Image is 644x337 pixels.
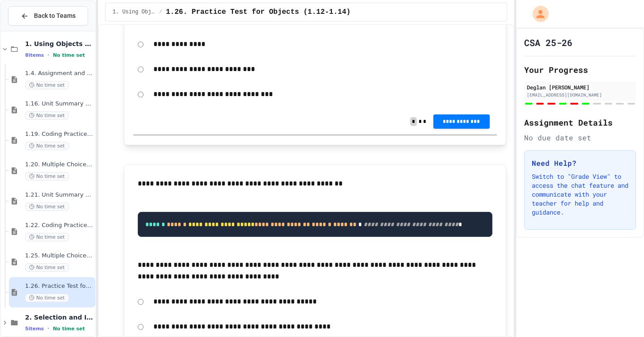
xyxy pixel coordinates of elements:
[532,172,628,217] p: Switch to "Grade View" to access the chat feature and communicate with your teacher for help and ...
[113,8,156,16] span: 1. Using Objects and Methods
[25,142,69,150] span: No time set
[25,282,93,290] span: 1.26. Practice Test for Objects (1.12-1.14)
[25,40,93,48] span: 1. Using Objects and Methods
[25,191,93,199] span: 1.21. Unit Summary 1b (1.7-1.15)
[47,325,49,332] span: •
[524,36,572,49] h1: CSA 25-26
[25,100,93,108] span: 1.16. Unit Summary 1a (1.1-1.6)
[25,252,93,260] span: 1.25. Multiple Choice Exercises for Unit 1b (1.9-1.15)
[527,83,633,91] div: Deglan [PERSON_NAME]
[25,294,69,302] span: No time set
[53,326,85,332] span: No time set
[25,172,69,181] span: No time set
[8,6,88,25] button: Back to Teams
[25,131,93,138] span: 1.19. Coding Practice 1a (1.1-1.6)
[25,70,93,77] span: 1.4. Assignment and Input
[523,4,551,24] div: My Account
[25,52,44,58] span: 8 items
[25,81,69,89] span: No time set
[166,7,351,17] span: 1.26. Practice Test for Objects (1.12-1.14)
[524,132,636,143] div: No due date set
[34,11,76,21] span: Back to Teams
[25,222,93,229] span: 1.22. Coding Practice 1b (1.7-1.15)
[524,116,636,129] h2: Assignment Details
[25,313,93,321] span: 2. Selection and Iteration
[25,111,69,120] span: No time set
[532,158,628,168] h3: Need Help?
[25,233,69,241] span: No time set
[53,52,85,58] span: No time set
[25,202,69,211] span: No time set
[159,8,162,16] span: /
[524,63,636,76] h2: Your Progress
[25,161,93,168] span: 1.20. Multiple Choice Exercises for Unit 1a (1.1-1.6)
[25,326,44,332] span: 5 items
[47,51,49,59] span: •
[25,263,69,272] span: No time set
[527,92,633,98] div: [EMAIL_ADDRESS][DOMAIN_NAME]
